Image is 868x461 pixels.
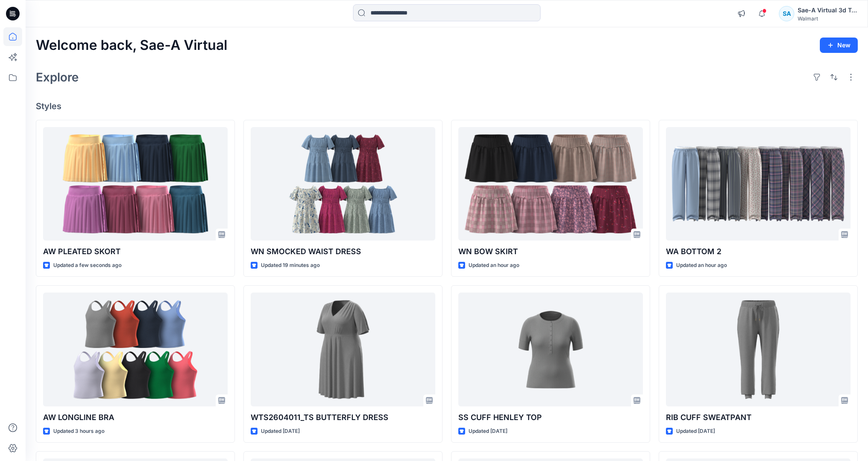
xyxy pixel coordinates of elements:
p: Updated [DATE] [676,427,715,436]
h2: Welcome back, Sae-A Virtual [36,38,227,53]
p: Updated 3 hours ago [53,427,104,436]
p: Updated [DATE] [261,427,300,436]
p: Updated 19 minutes ago [261,261,320,270]
a: SS CUFF HENLEY TOP [458,293,643,406]
a: WA BOTTOM 2 [666,127,851,241]
h4: Styles [36,101,858,111]
p: AW LONGLINE BRA [43,412,228,423]
button: New [820,38,858,53]
p: Updated a few seconds ago [53,261,122,270]
p: SS CUFF HENLEY TOP [458,412,643,423]
a: WN BOW SKIRT [458,127,643,241]
p: RIB CUFF SWEATPANT [666,412,851,423]
a: AW PLEATED SKORT [43,127,228,241]
p: Updated an hour ago [469,261,519,270]
a: WN SMOCKED WAIST DRESS [251,127,435,241]
p: AW PLEATED SKORT [43,246,228,258]
p: WN SMOCKED WAIST DRESS [251,246,435,258]
p: WA BOTTOM 2 [666,246,851,258]
h2: Explore [36,70,79,84]
p: Updated [DATE] [469,427,507,436]
div: Sae-A Virtual 3d Team [798,5,857,15]
a: RIB CUFF SWEATPANT [666,293,851,406]
p: WN BOW SKIRT [458,246,643,258]
p: WTS2604011_TS BUTTERFLY DRESS [251,412,435,423]
div: Walmart [798,15,857,22]
div: SA [779,6,794,21]
a: WTS2604011_TS BUTTERFLY DRESS [251,293,435,406]
p: Updated an hour ago [676,261,727,270]
a: AW LONGLINE BRA [43,293,228,406]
